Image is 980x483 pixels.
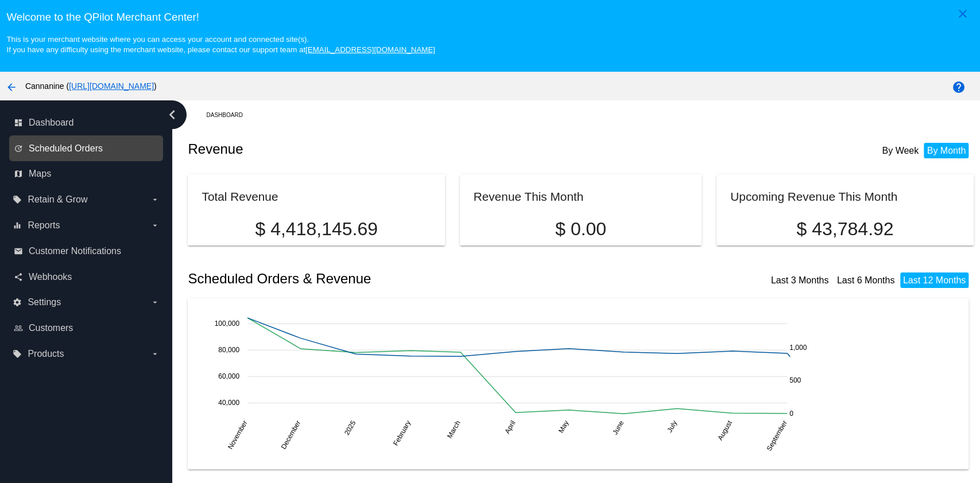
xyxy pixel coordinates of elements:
span: Reports [28,220,60,231]
span: Cannanine ( ) [25,81,157,91]
i: dashboard [14,118,23,127]
text: September [765,419,789,453]
a: [URL][DOMAIN_NAME] [69,81,154,91]
text: May [557,419,570,435]
i: local_offer [13,195,22,204]
text: 60,000 [219,372,240,380]
text: 40,000 [219,399,240,407]
span: Dashboard [29,118,73,128]
a: email Customer Notifications [14,242,160,260]
span: Retain & Grow [28,194,87,205]
h2: Scheduled Orders & Revenue [188,271,580,287]
a: Last 3 Months [771,275,829,285]
span: Scheduled Orders [29,143,103,154]
h2: Revenue [188,141,580,157]
text: November [226,419,249,451]
text: 80,000 [219,346,240,354]
i: arrow_drop_down [150,298,160,307]
p: $ 4,418,145.69 [202,219,431,240]
i: equalizer [13,221,22,230]
a: [EMAIL_ADDRESS][DOMAIN_NAME] [305,45,435,54]
a: share Webhooks [14,268,160,286]
h2: Total Revenue [202,190,278,203]
span: Webhooks [29,272,72,282]
i: map [14,169,23,178]
i: settings [13,298,22,307]
span: Customers [29,323,73,333]
span: Products [28,349,64,359]
h2: Upcoming Revenue This Month [730,190,897,203]
text: 2025 [343,419,358,436]
a: people_outline Customers [14,319,160,337]
p: $ 0.00 [474,219,688,240]
text: 100,000 [215,320,240,328]
text: July [666,419,679,434]
mat-icon: close [956,7,970,21]
text: 1,000 [789,344,807,352]
a: dashboard Dashboard [14,114,160,132]
text: 500 [789,376,801,384]
i: chevron_left [163,106,181,124]
i: share [14,272,23,282]
h3: Welcome to the QPilot Merchant Center! [6,11,973,24]
i: arrow_drop_down [150,221,160,230]
a: update Scheduled Orders [14,139,160,158]
text: 0 [789,410,793,418]
mat-icon: help [952,80,966,94]
p: $ 43,784.92 [730,219,959,240]
i: update [14,144,23,153]
text: March [446,419,462,440]
span: Customer Notifications [29,246,121,256]
mat-icon: arrow_back [5,80,18,94]
i: arrow_drop_down [150,195,160,204]
a: Last 12 Months [903,275,966,285]
li: By Month [924,143,969,158]
text: June [611,419,625,436]
text: April [503,419,517,435]
text: February [392,419,412,447]
i: email [14,247,23,256]
text: August [716,419,734,442]
li: By Week [879,143,921,158]
a: Dashboard [206,106,253,124]
i: arrow_drop_down [150,349,160,359]
i: local_offer [13,349,22,359]
span: Settings [28,297,61,307]
a: Last 6 Months [837,275,895,285]
text: December [280,419,303,451]
i: people_outline [14,324,23,333]
h2: Revenue This Month [474,190,584,203]
span: Maps [29,169,51,179]
small: This is your merchant website where you can access your account and connected site(s). If you hav... [6,35,435,54]
a: map Maps [14,165,160,183]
